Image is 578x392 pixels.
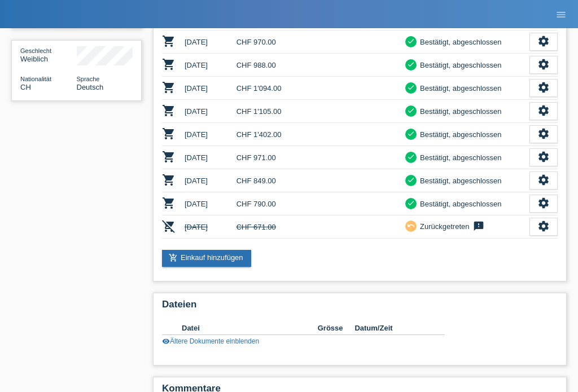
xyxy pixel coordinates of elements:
[185,123,237,146] td: [DATE]
[537,35,550,47] i: settings
[162,150,176,164] i: POSP00016130
[417,198,502,210] div: Bestätigt, abgeschlossen
[354,321,428,335] th: Datum/Zeit
[162,219,176,233] i: POSP00027751
[537,151,550,163] i: settings
[555,9,567,20] i: menu
[417,129,502,140] div: Bestätigt, abgeschlossen
[185,54,237,77] td: [DATE]
[162,337,170,345] i: visibility
[537,127,550,140] i: settings
[472,221,485,232] i: feedback
[550,11,572,17] a: menu
[20,46,77,63] div: Weiblich
[237,123,288,146] td: CHF 1'402.00
[185,192,237,215] td: [DATE]
[162,250,251,267] a: add_shopping_cartEinkauf hinzufügen
[185,77,237,100] td: [DATE]
[318,321,355,335] th: Grösse
[417,221,469,232] div: Zurückgetreten
[169,253,178,262] i: add_shopping_cart
[407,153,415,161] i: check
[237,192,288,215] td: CHF 790.00
[537,174,550,186] i: settings
[407,130,415,138] i: check
[537,197,550,209] i: settings
[407,83,415,91] i: check
[162,299,558,316] h2: Dateien
[77,83,104,91] span: Deutsch
[185,30,237,54] td: [DATE]
[162,81,176,94] i: POSP00007809
[20,76,51,82] span: Nationalität
[417,175,502,187] div: Bestätigt, abgeschlossen
[162,34,176,48] i: POSP00002201
[417,36,502,48] div: Bestätigt, abgeschlossen
[537,104,550,117] i: settings
[162,173,176,187] i: POSP00019142
[237,54,288,77] td: CHF 988.00
[407,37,415,45] i: check
[185,215,237,239] td: [DATE]
[417,105,502,117] div: Bestätigt, abgeschlossen
[162,337,259,345] a: visibilityÄltere Dokumente einblenden
[185,146,237,169] td: [DATE]
[237,169,288,192] td: CHF 849.00
[162,127,176,140] i: POSP00012864
[407,60,415,68] i: check
[237,30,288,54] td: CHF 970.00
[162,104,176,117] i: POSP00010190
[417,152,502,164] div: Bestätigt, abgeschlossen
[537,81,550,94] i: settings
[20,47,51,54] span: Geschlecht
[407,199,415,207] i: check
[185,169,237,192] td: [DATE]
[407,176,415,184] i: check
[77,76,100,82] span: Sprache
[407,222,415,230] i: undo
[162,196,176,210] i: POSP00023687
[407,107,415,114] i: check
[237,77,288,100] td: CHF 1'094.00
[185,100,237,123] td: [DATE]
[162,58,176,71] i: POSP00003721
[237,100,288,123] td: CHF 1'105.00
[237,215,288,239] td: CHF 671.00
[182,321,318,335] th: Datei
[537,220,550,232] i: settings
[417,82,502,94] div: Bestätigt, abgeschlossen
[537,58,550,71] i: settings
[20,83,31,91] span: Schweiz
[237,146,288,169] td: CHF 971.00
[417,59,502,71] div: Bestätigt, abgeschlossen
